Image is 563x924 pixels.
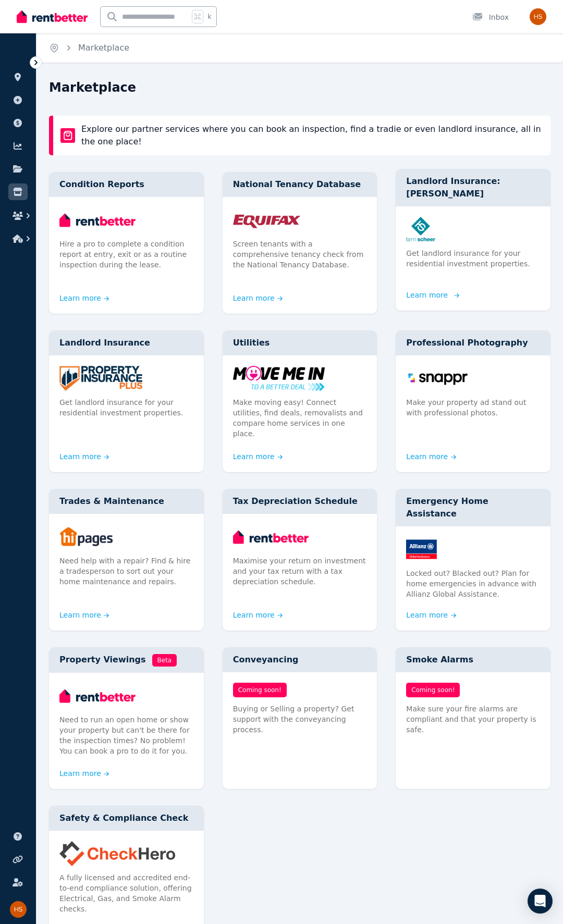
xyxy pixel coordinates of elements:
[223,330,377,355] div: Utilities
[81,123,543,148] p: Explore our partner services where you can book an inspection, find a tradie or even landlord ins...
[472,12,509,22] div: Inbox
[528,889,553,914] div: Open Intercom Messenger
[406,537,540,562] img: Emergency Home Assistance
[233,239,367,270] p: Screen tenants with a comprehensive tenancy check from the National Tenancy Database.
[223,489,377,514] div: Tax Depreciation Schedule
[233,524,367,549] img: Tax Depreciation Schedule
[49,330,204,355] div: Landlord Insurance
[406,290,456,300] a: Learn more
[233,293,283,303] a: Learn more
[59,366,193,391] img: Landlord Insurance
[49,806,204,831] div: Safety & Compliance Check
[60,128,75,143] img: rentBetter Marketplace
[10,901,27,918] img: Hamesh Shah
[59,524,193,549] img: Trades & Maintenance
[223,172,377,197] div: National Tenancy Database
[59,714,193,756] p: Need to run an open home or show your property but can't be there for the inspection times? No pr...
[530,8,546,25] img: Hamesh Shah
[396,169,550,206] div: Landlord Insurance: [PERSON_NAME]
[59,556,193,587] p: Need help with a repair? Find & hire a tradesperson to sort out your home maintenance and repairs.
[406,397,540,418] p: Make your property ad stand out with professional photos.
[406,683,460,697] span: Coming soon!
[406,366,540,391] img: Professional Photography
[152,654,177,667] span: Beta
[223,647,377,672] div: Conveyancing
[49,79,136,96] h1: Marketplace
[59,207,193,232] img: Condition Reports
[59,872,193,914] p: A fully licensed and accredited end-to-end compliance solution, offering Electrical, Gas, and Smo...
[59,610,109,620] a: Learn more
[49,647,204,673] div: Property Viewings
[396,330,550,355] div: Professional Photography
[233,451,283,462] a: Learn more
[59,841,193,866] img: Safety & Compliance Check
[59,451,109,462] a: Learn more
[406,217,540,242] img: Landlord Insurance: Terri Scheer
[233,366,367,391] img: Utilities
[36,33,142,63] nav: Breadcrumb
[59,397,193,418] p: Get landlord insurance for your residential investment properties.
[233,397,367,439] p: Make moving easy! Connect utilities, find deals, removalists and compare home services in one place.
[59,683,193,708] img: Property Viewings
[406,451,456,462] a: Learn more
[233,207,367,232] img: National Tenancy Database
[78,43,129,53] a: Marketplace
[233,683,287,697] span: Coming soon!
[396,647,550,672] div: Smoke Alarms
[49,489,204,514] div: Trades & Maintenance
[59,239,193,270] p: Hire a pro to complete a condition report at entry, exit or as a routine inspection during the le...
[59,768,109,779] a: Learn more
[406,704,540,735] p: Make sure your fire alarms are compliant and that your property is safe.
[233,556,367,587] p: Maximise your return on investment and your tax return with a tax depreciation schedule.
[406,248,540,269] p: Get landlord insurance for your residential investment properties.
[17,9,88,24] img: RentBetter
[396,489,550,526] div: Emergency Home Assistance
[406,610,456,620] a: Learn more
[59,293,109,303] a: Learn more
[233,610,283,620] a: Learn more
[49,172,204,197] div: Condition Reports
[406,568,540,599] p: Locked out? Blacked out? Plan for home emergencies in advance with Allianz Global Assistance.
[207,13,211,21] span: k
[233,704,367,735] p: Buying or Selling a property? Get support with the conveyancing process.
